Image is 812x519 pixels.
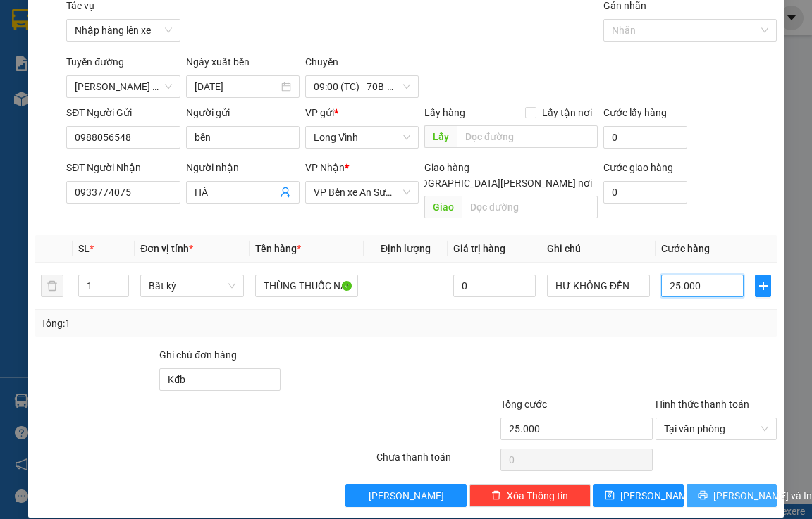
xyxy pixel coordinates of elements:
[424,162,469,173] span: Giao hàng
[78,243,90,254] span: SL
[500,399,547,410] span: Tổng cước
[424,125,457,148] span: Lấy
[507,488,568,504] span: Xóa Thông tin
[400,175,598,191] span: [GEOGRAPHIC_DATA][PERSON_NAME] nơi
[453,275,536,297] input: 0
[453,243,505,254] span: Giá trị hàng
[375,449,499,474] div: Chưa thanh toán
[713,488,812,504] span: [PERSON_NAME] và In
[469,484,591,507] button: deleteXóa Thông tin
[186,105,300,120] div: Người gửi
[755,275,770,297] button: plus
[603,126,687,149] input: Cước lấy hàng
[603,162,673,173] label: Cước giao hàng
[195,79,278,94] input: 14/08/2025
[149,275,235,296] span: Bất kỳ
[698,490,708,501] span: printer
[305,54,419,75] div: Chuyến
[661,243,710,254] span: Cước hàng
[305,162,345,173] span: VP Nhận
[756,280,770,292] span: plus
[605,490,615,501] span: save
[656,399,749,410] label: Hình thức thanh toán
[620,488,696,504] span: [PERSON_NAME]
[75,20,171,41] span: Nhập hàng lên xe
[369,488,444,504] span: [PERSON_NAME]
[381,243,431,254] span: Định lượng
[541,235,656,263] th: Ghi chú
[41,275,63,297] button: delete
[603,181,687,204] input: Cước giao hàng
[491,490,501,501] span: delete
[547,275,651,297] input: Ghi Chú
[280,187,291,198] span: user-add
[424,107,465,118] span: Lấy hàng
[66,160,180,175] div: SĐT Người Nhận
[424,196,462,218] span: Giao
[66,54,180,75] div: Tuyến đường
[255,275,359,297] input: VD: Bàn, Ghế
[159,349,237,361] label: Ghi chú đơn hàng
[186,160,300,175] div: Người nhận
[41,315,314,331] div: Tổng: 1
[687,484,777,507] button: printer[PERSON_NAME] và In
[664,418,768,439] span: Tại văn phòng
[345,484,467,507] button: [PERSON_NAME]
[536,105,598,120] span: Lấy tận nơi
[75,76,171,97] span: Châu Thành - An Sương
[140,243,193,254] span: Đơn vị tính
[159,368,281,391] input: Ghi chú đơn hàng
[593,484,684,507] button: save[PERSON_NAME]
[186,54,300,75] div: Ngày xuất bến
[603,107,667,118] label: Cước lấy hàng
[255,243,301,254] span: Tên hàng
[457,125,598,148] input: Dọc đường
[66,105,180,120] div: SĐT Người Gửi
[314,182,410,203] span: VP Bến xe An Sương
[462,196,598,218] input: Dọc đường
[314,127,410,148] span: Long Vĩnh
[305,105,419,120] div: VP gửi
[314,76,410,97] span: 09:00 (TC) - 70B-020.62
